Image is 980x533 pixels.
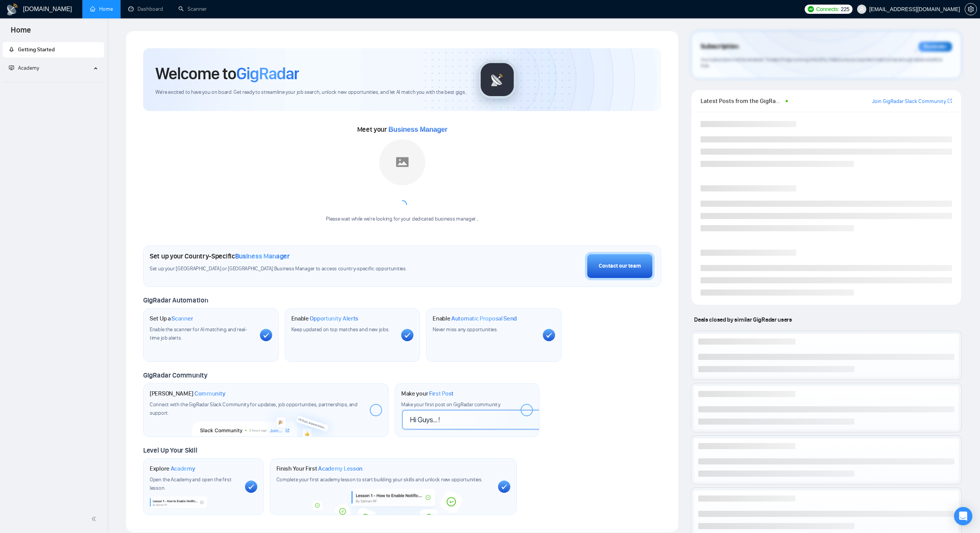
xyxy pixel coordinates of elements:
[150,401,358,416] span: Connect with the GigRadar Slack Community for updates, job opportunities, partnerships, and support.
[859,7,864,12] span: user
[808,6,814,12] img: upwork-logo.png
[171,465,195,473] span: Academy
[401,390,454,397] h1: Make your
[433,315,517,322] h1: Enable
[918,42,952,52] div: Reminder
[321,216,483,223] div: Please wait while we're looking for your dedicated business manager...
[9,65,14,70] span: fund-projection-screen
[965,6,977,12] a: setting
[3,79,104,84] li: Academy Homepage
[3,42,104,57] li: Getting Started
[236,63,299,84] span: GigRadar
[291,326,390,333] span: Keep updated on top matches and new jobs.
[816,5,839,13] span: Connects:
[171,315,193,322] span: Scanner
[150,465,195,473] h1: Explore
[155,89,466,96] span: We're excited to have you on board. Get ready to streamline your job search, unlock new opportuni...
[701,57,942,69] span: Your subscription will be renewed. To keep things running smoothly, make sure your payment method...
[235,252,290,260] span: Business Manager
[691,313,795,326] span: Deals closed by similar GigRadar users
[310,315,358,322] span: Opportunity Alerts
[318,465,363,473] span: Academy Lesson
[143,296,208,304] span: GigRadar Automation
[18,46,55,53] span: Getting Started
[872,97,946,106] a: Join GigRadar Slack Community
[150,476,232,491] span: Open the Academy and open the first lesson.
[6,3,18,16] img: logo
[947,98,952,104] span: export
[291,315,359,322] h1: Enable
[18,65,39,71] span: Academy
[954,507,972,525] div: Open Intercom Messenger
[150,326,247,341] span: Enable the scanner for AI matching and real-time job alerts.
[143,446,197,455] span: Level Up Your Skill
[451,315,517,322] span: Automatic Proposal Send
[128,6,163,12] a: dashboardDashboard
[429,390,454,397] span: First Post
[143,371,207,379] span: GigRadar Community
[5,25,37,41] span: Home
[150,252,290,260] h1: Set up your Country-Specific
[965,6,977,12] span: setting
[947,97,952,105] a: export
[379,139,425,185] img: placeholder.png
[701,40,738,53] span: Subscription
[599,262,641,270] div: Contact our team
[965,3,977,15] button: setting
[155,63,299,84] h1: Welcome to
[398,200,407,209] span: loading
[150,390,225,397] h1: [PERSON_NAME]
[91,515,99,523] span: double-left
[178,6,207,12] a: searchScanner
[276,465,363,473] h1: Finish Your First
[9,47,14,52] span: rocket
[9,65,39,71] span: Academy
[90,6,113,12] a: homeHome
[433,326,498,333] span: Never miss any opportunities.
[150,315,193,322] h1: Set Up a
[389,126,448,133] span: Business Manager
[585,252,655,280] button: Contact our team
[307,489,479,515] img: academy-bg.png
[193,402,339,437] img: slackcommunity-bg.png
[701,96,783,106] span: Latest Posts from the GigRadar Community
[478,60,516,99] img: gigradar-logo.png
[194,390,225,397] span: Community
[150,265,453,273] span: Set up your [GEOGRAPHIC_DATA] or [GEOGRAPHIC_DATA] Business Manager to access country-specific op...
[841,5,849,13] span: 225
[276,476,483,483] span: Complete your first academy lesson to start building your skills and unlock new opportunities.
[357,125,448,134] span: Meet your
[401,401,501,408] span: Make your first post on GigRadar community.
